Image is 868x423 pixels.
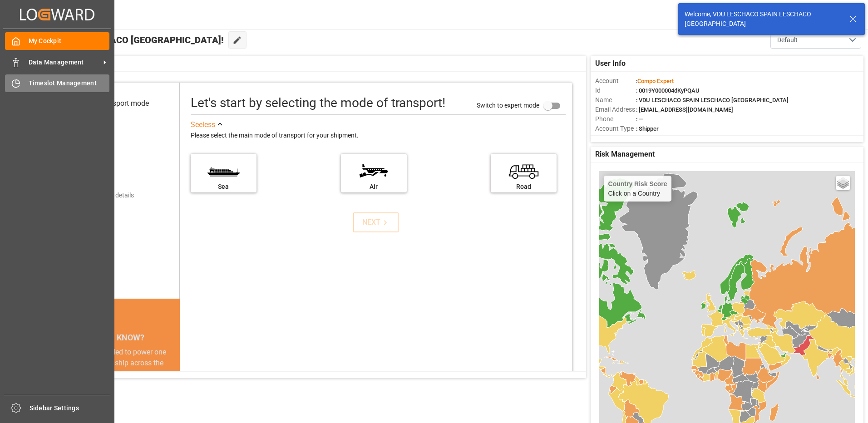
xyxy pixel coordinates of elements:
[38,31,224,49] span: Hello VDU LESCHACO [GEOGRAPHIC_DATA]!
[195,182,252,192] div: Sea
[29,36,110,46] span: My Cockpit
[5,32,109,50] a: My Cockpit
[595,58,626,69] span: User Info
[353,212,399,232] button: NEXT
[345,182,402,192] div: Air
[595,105,636,114] span: Email Address
[595,86,636,95] span: Id
[636,97,789,103] span: : VDU LESCHACO SPAIN LESCHACO [GEOGRAPHIC_DATA]
[636,106,733,113] span: : [EMAIL_ADDRESS][DOMAIN_NAME]
[29,58,100,67] span: Data Management
[777,35,798,45] span: Default
[770,31,861,49] button: open menu
[636,125,659,132] span: : Shipper
[29,79,110,88] span: Timeslot Management
[191,93,445,113] div: Let's start by selecting the mode of transport!
[191,119,215,130] div: See less
[636,87,700,94] span: : 0019Y000004dKyPQAU
[595,124,636,133] span: Account Type
[595,76,636,86] span: Account
[636,78,674,84] span: :
[595,95,636,105] span: Name
[167,347,180,423] button: next slide / item
[5,74,109,92] a: Timeslot Management
[608,180,667,197] div: Click on a Country
[30,403,111,413] span: Sidebar Settings
[636,116,643,123] span: : —
[477,101,539,108] span: Switch to expert mode
[77,191,134,200] div: Add shipping details
[495,182,552,192] div: Road
[362,217,390,228] div: NEXT
[595,114,636,124] span: Phone
[595,149,655,160] span: Risk Management
[836,176,850,190] a: Layers
[637,78,674,84] span: Compo Expert
[191,130,566,141] div: Please select the main mode of transport for your shipment.
[685,10,841,29] div: Welcome, VDU LESCHACO SPAIN LESCHACO [GEOGRAPHIC_DATA]
[608,180,667,187] h4: Country Risk Score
